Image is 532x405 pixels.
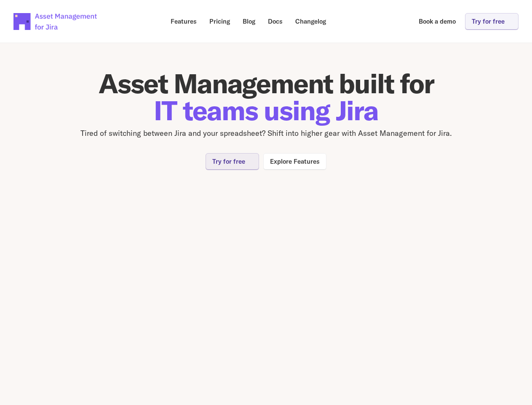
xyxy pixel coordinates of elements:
span: IT teams using Jira [154,93,378,127]
p: Tired of switching between Jira and your spreadsheet? Shift into higher gear with Asset Managemen... [27,127,505,140]
p: Try for free [472,18,505,24]
a: Pricing [203,13,236,30]
p: Try for free [212,158,245,165]
p: Changelog [295,18,326,24]
a: Try for free [206,153,259,170]
p: Book a demo [419,18,456,24]
p: Pricing [209,18,230,24]
p: Explore Features [270,158,320,165]
h1: Asset Management built for [27,70,505,124]
a: Book a demo [413,13,462,30]
a: Try for free [465,13,519,30]
p: Features [171,18,197,24]
a: Features [165,13,203,30]
p: Docs [268,18,283,24]
a: Docs [262,13,289,30]
a: Explore Features [263,153,326,170]
a: Blog [237,13,261,30]
p: Blog [243,18,255,24]
a: Changelog [289,13,332,30]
